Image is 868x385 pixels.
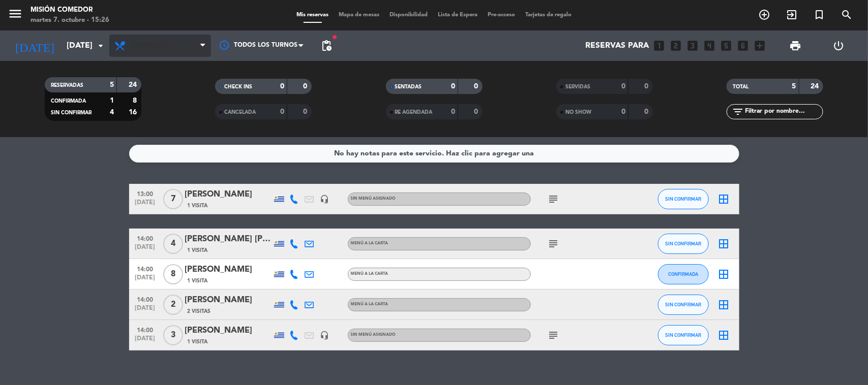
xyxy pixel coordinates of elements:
[133,274,158,286] span: [DATE]
[586,41,649,51] span: Reservas para
[320,40,333,52] span: pending_actions
[665,196,701,202] span: SIN CONFIRMAR
[718,329,730,341] i: border_all
[280,83,284,90] strong: 0
[718,299,730,311] i: border_all
[520,12,577,18] span: Tarjetas de regalo
[188,338,208,346] span: 1 Visita
[670,39,683,52] i: looks_two
[686,39,700,52] i: looks_3
[703,39,716,52] i: looks_4
[758,9,770,21] i: add_circle_outline
[658,189,709,209] button: SIN CONFIRMAR
[133,199,158,211] span: [DATE]
[320,331,330,340] i: headset_mic
[334,148,534,159] div: No hay notas para este servicio. Haz clic para agregar una
[565,110,591,115] span: NO SHOW
[133,244,158,255] span: [DATE]
[351,272,388,276] span: MENÚ A LA CARTA
[548,238,560,250] i: subject
[718,268,730,280] i: border_all
[188,307,211,315] span: 2 Visitas
[31,15,109,25] div: martes 7. octubre - 15:26
[548,193,560,205] i: subject
[188,277,208,285] span: 1 Visita
[185,324,272,337] div: [PERSON_NAME]
[320,195,330,204] i: headset_mic
[744,106,823,117] input: Filtrar por nombre...
[8,6,23,21] i: menu
[304,83,310,90] strong: 0
[95,40,107,52] i: arrow_drop_down
[786,9,798,21] i: exit_to_app
[813,9,825,21] i: turned_in_not
[792,83,796,90] strong: 5
[188,202,208,210] span: 1 Visita
[451,108,455,115] strong: 0
[451,83,455,90] strong: 0
[665,241,701,246] span: SIN CONFIRMAR
[163,189,183,209] span: 7
[817,30,860,61] div: LOG OUT
[351,241,388,245] span: MENÚ A LA CARTA
[163,325,183,345] span: 3
[395,110,433,115] span: RE AGENDADA
[304,108,310,115] strong: 0
[351,302,388,306] span: MENÚ A LA CARTA
[188,246,208,254] span: 1 Visita
[658,295,709,315] button: SIN CONFIRMAR
[644,83,650,90] strong: 0
[129,81,139,88] strong: 24
[133,97,139,104] strong: 8
[754,39,767,52] i: add_box
[548,329,560,341] i: subject
[621,83,625,90] strong: 0
[474,108,480,115] strong: 0
[621,108,625,115] strong: 0
[332,34,338,40] span: fiber_manual_record
[395,84,422,89] span: SENTADAS
[110,81,114,88] strong: 5
[832,40,845,52] i: power_settings_new
[224,110,256,115] span: CANCELADA
[653,39,666,52] i: looks_one
[110,109,114,116] strong: 4
[718,238,730,250] i: border_all
[133,305,158,316] span: [DATE]
[133,187,158,199] span: 13:00
[658,325,709,345] button: SIN CONFIRMAR
[51,83,83,88] span: RESERVADAS
[351,197,396,201] span: Sin menú asignado
[280,108,284,115] strong: 0
[51,110,92,115] span: SIN CONFIRMAR
[129,109,139,116] strong: 16
[644,108,650,115] strong: 0
[737,39,750,52] i: looks_6
[51,99,86,104] span: CONFIRMADA
[718,193,730,205] i: border_all
[565,84,590,89] span: SERVIDAS
[224,84,252,89] span: CHECK INS
[841,9,853,21] i: search
[133,335,158,347] span: [DATE]
[732,106,744,118] i: filter_list
[8,6,23,25] button: menu
[668,271,698,277] span: CONFIRMADA
[658,264,709,284] button: CONFIRMADA
[665,302,701,307] span: SIN CONFIRMAR
[163,264,183,284] span: 8
[163,295,183,315] span: 2
[31,5,109,15] div: Misión Comedor
[334,12,384,18] span: Mapa de mesas
[110,97,114,104] strong: 1
[133,293,158,305] span: 14:00
[131,42,166,49] span: Almuerzo
[483,12,520,18] span: Pre-acceso
[474,83,480,90] strong: 0
[789,40,801,52] span: print
[665,332,701,338] span: SIN CONFIRMAR
[133,263,158,274] span: 14:00
[185,188,272,201] div: [PERSON_NAME]
[185,263,272,276] div: [PERSON_NAME]
[163,234,183,254] span: 4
